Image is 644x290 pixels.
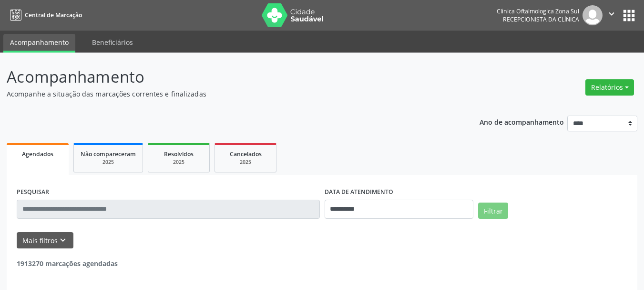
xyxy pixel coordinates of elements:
[164,150,194,158] span: Resolvidos
[230,150,262,158] span: Cancelados
[155,159,203,166] div: 2025
[17,259,118,268] strong: 1913270 marcações agendadas
[480,116,564,128] p: Ano de acompanhamento
[478,203,508,219] button: Filtrar
[17,185,49,200] label: PESQUISAR
[603,5,621,25] button: 
[85,34,140,51] a: Beneficiários
[81,159,136,166] div: 2025
[222,159,269,166] div: 2025
[58,235,68,246] i: keyboard_arrow_down
[497,7,579,15] div: Clinica Oftalmologica Zona Sul
[585,79,634,96] button: Relatórios
[25,11,82,19] span: Central de Marcação
[606,9,617,19] i: 
[22,150,53,158] span: Agendados
[81,150,136,158] span: Não compareceram
[621,7,637,24] button: apps
[583,5,603,25] img: img
[17,232,73,249] button: Mais filtroskeyboard_arrow_down
[3,34,75,53] a: Acompanhamento
[7,7,82,23] a: Central de Marcação
[325,185,393,200] label: DATA DE ATENDIMENTO
[503,15,579,23] span: Recepcionista da clínica
[7,89,448,99] p: Acompanhe a situação das marcações correntes e finalizadas
[7,65,448,89] p: Acompanhamento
